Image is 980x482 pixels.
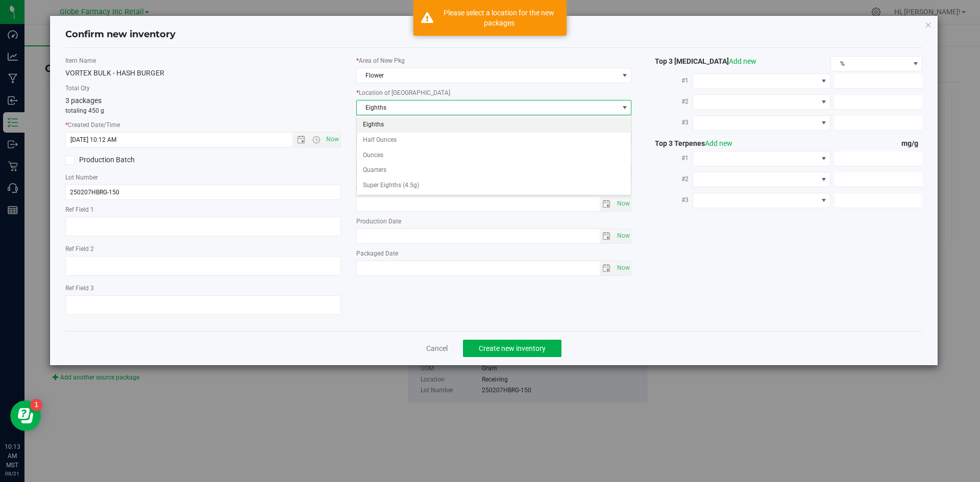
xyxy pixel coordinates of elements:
div: Please select a location for the new packages [439,8,559,28]
span: select [614,197,631,211]
span: Top 3 Terpenes [647,139,732,147]
span: 3 packages [65,96,102,105]
span: NO DATA FOUND [693,94,830,110]
li: Ounces [357,148,631,163]
span: select [600,229,615,243]
span: Flower [357,68,619,83]
li: Super Eighths (4.5g) [357,178,631,193]
label: Ref Field 1 [65,205,341,214]
span: select [600,197,615,211]
span: Open the time view [307,136,325,144]
span: Set Current date [615,196,632,211]
span: % [831,57,909,71]
span: Set Current date [615,261,632,275]
button: Create new inventory [463,340,561,357]
span: NO DATA FOUND [693,73,830,89]
label: #2 [647,92,693,111]
li: Half Ounces [357,133,631,148]
label: Total Qty [65,84,341,93]
label: #2 [647,170,693,188]
li: Quarters [357,163,631,178]
label: Packaged Date [356,249,632,258]
span: NO DATA FOUND [693,193,830,208]
span: NO DATA FOUND [693,115,830,131]
label: Created Date/Time [65,120,341,130]
li: Eighths [357,117,631,133]
label: Lot Number [65,173,341,182]
span: select [614,261,631,275]
p: totaling 450 g [65,106,341,115]
span: NO DATA FOUND [693,172,830,187]
span: select [600,261,615,275]
a: Add new [705,139,732,147]
span: NO DATA FOUND [693,151,830,166]
label: Location of [GEOGRAPHIC_DATA] [356,88,632,97]
label: Production Batch [65,155,195,165]
span: select [614,229,631,243]
a: Add new [729,57,756,65]
label: #1 [647,149,693,167]
iframe: Resource center [10,400,41,431]
span: mg/g [901,139,922,147]
span: Top 3 [MEDICAL_DATA] [647,57,756,65]
span: Set Current date [324,132,341,147]
h4: Confirm new inventory [65,28,176,41]
span: Set Current date [615,229,632,243]
label: Production Date [356,217,632,226]
label: #1 [647,71,693,90]
span: Create new inventory [479,344,546,352]
label: #3 [647,113,693,132]
a: Cancel [426,343,448,353]
label: Area of New Pkg [356,56,632,65]
div: VORTEX BULK - HASH BURGER [65,68,341,79]
span: Eighths [357,100,619,115]
label: Ref Field 3 [65,284,341,293]
label: Item Name [65,56,341,65]
label: #3 [647,191,693,209]
span: select [618,100,631,115]
label: Ref Field 2 [65,244,341,253]
span: Open the date view [292,136,310,144]
iframe: Resource center unread badge [30,399,42,411]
